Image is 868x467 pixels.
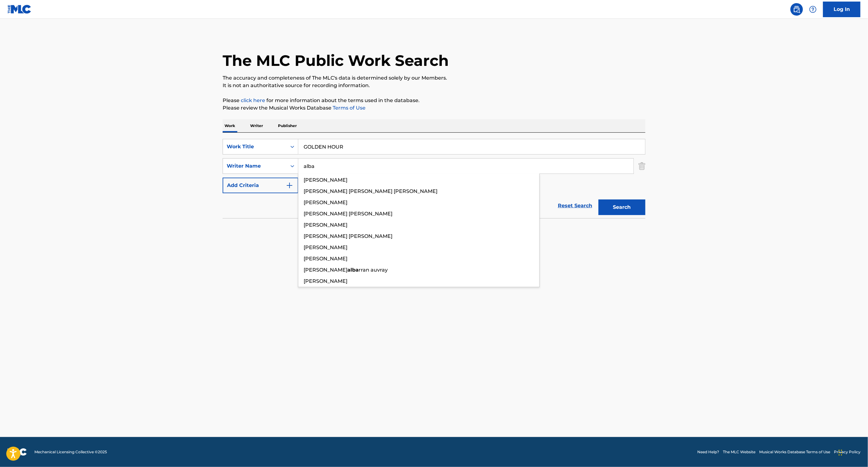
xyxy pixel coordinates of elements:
img: logo [8,448,27,456]
a: Need Help? [697,449,719,455]
p: Publisher [276,119,299,132]
span: [PERSON_NAME] [PERSON_NAME] [304,233,392,239]
img: search [793,6,800,13]
p: It is not an authoritative source for recording information. [223,82,645,89]
h1: The MLC Public Work Search [223,51,449,70]
div: Writer Name [227,162,283,170]
span: [PERSON_NAME] [304,267,347,273]
span: [PERSON_NAME] [PERSON_NAME] [304,211,392,217]
button: Search [598,199,645,215]
a: Musical Works Database Terms of Use [759,449,830,455]
a: Log In [823,2,860,17]
a: Terms of Use [331,105,366,111]
a: The MLC Website [723,449,755,455]
p: Please review the Musical Works Database [223,104,645,112]
p: The accuracy and completeness of The MLC's data is determined solely by our Members. [223,74,645,82]
img: help [809,6,817,13]
a: Public Search [790,3,803,16]
a: Privacy Policy [834,449,860,455]
p: Work [223,119,237,132]
span: [PERSON_NAME] [304,244,347,250]
span: [PERSON_NAME] [PERSON_NAME] [PERSON_NAME] [304,188,437,194]
img: 9d2ae6d4665cec9f34b9.svg [286,182,293,189]
p: Writer [248,119,265,132]
p: Please for more information about the terms used in the database. [223,97,645,104]
img: Delete Criterion [638,158,645,174]
span: [PERSON_NAME] [304,199,347,205]
strong: alba [347,267,359,273]
a: Reset Search [555,199,595,213]
img: MLC Logo [8,5,32,14]
span: Mechanical Licensing Collective © 2025 [34,449,107,455]
span: [PERSON_NAME] [304,278,347,284]
div: Drag [839,443,842,462]
span: [PERSON_NAME] [304,256,347,262]
div: Help [807,3,819,16]
a: click here [241,97,265,103]
iframe: Chat Widget [837,437,868,467]
button: Add Criteria [223,178,298,193]
div: Work Title [227,143,283,150]
span: [PERSON_NAME] [304,222,347,228]
span: [PERSON_NAME] [304,177,347,183]
form: Search Form [223,139,645,218]
span: rran auvray [359,267,388,273]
